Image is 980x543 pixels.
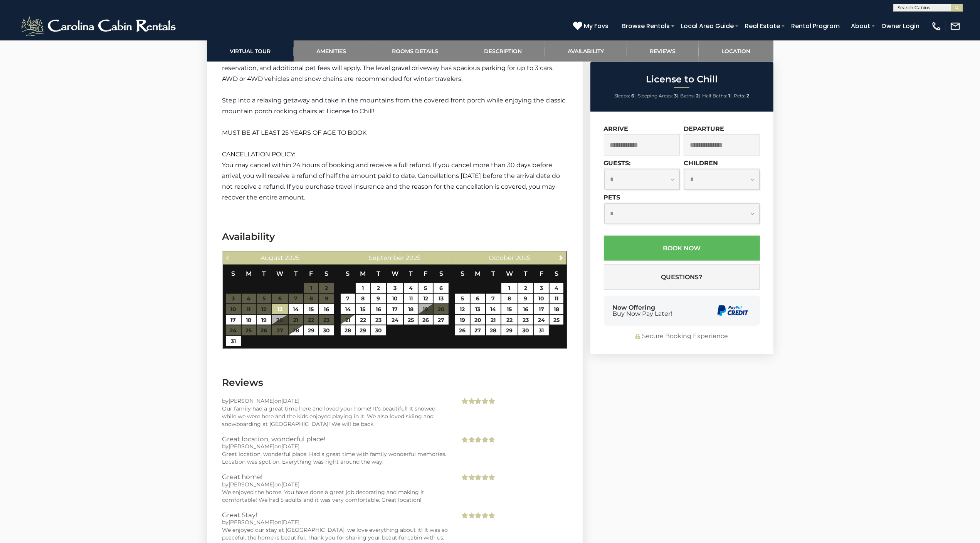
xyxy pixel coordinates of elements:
[680,91,700,101] li: |
[787,19,844,33] a: Rental Program
[680,93,695,99] span: Baths:
[550,315,563,325] a: 25
[486,325,500,335] a: 28
[229,443,275,450] span: [PERSON_NAME]
[387,283,403,293] a: 3
[231,270,235,277] span: Sunday
[371,294,386,304] a: 9
[226,336,241,346] a: 31
[282,481,300,488] span: [DATE]
[304,325,318,335] a: 29
[285,254,299,261] span: 2025
[613,311,672,317] span: Buy Now Pay Later!
[614,91,636,101] li: |
[486,294,500,304] a: 7
[471,325,486,335] a: 27
[491,270,495,277] span: Tuesday
[684,159,718,167] label: Children
[257,315,271,325] a: 19
[356,325,370,335] a: 29
[702,93,727,99] span: Half Baths:
[638,93,673,99] span: Sleeping Areas:
[371,304,386,314] a: 16
[324,270,328,277] span: Saturday
[289,325,303,335] a: 28
[360,270,366,277] span: Monday
[439,270,443,277] span: Saturday
[545,40,627,62] a: Availability
[573,21,610,31] a: My Favs
[304,304,318,314] a: 15
[506,270,513,277] span: Wednesday
[371,315,386,325] a: 23
[847,19,874,33] a: About
[404,283,418,293] a: 4
[471,294,486,304] a: 6
[289,304,303,314] a: 14
[434,294,449,304] a: 13
[518,283,533,293] a: 2
[550,304,563,314] a: 18
[556,253,566,262] a: Next
[674,93,677,99] strong: 3
[246,270,252,277] span: Monday
[471,304,486,314] a: 13
[684,125,724,132] label: Departure
[592,74,772,84] h2: License to Chill
[229,481,275,488] span: [PERSON_NAME]
[471,315,486,325] a: 20
[516,254,530,261] span: 2025
[222,436,449,442] h3: Great location, wonderful place!
[501,325,518,335] a: 29
[455,304,469,314] a: 12
[282,443,300,450] span: [DATE]
[222,518,449,526] div: by on
[387,315,403,325] a: 24
[950,21,961,32] img: mail-regular-white.png
[319,304,334,314] a: 16
[356,304,370,314] a: 15
[369,40,461,62] a: Rooms Details
[486,315,500,325] a: 21
[387,294,403,304] a: 10
[272,304,288,314] a: 13
[604,332,760,341] div: Secure Booking Experience
[294,270,298,277] span: Thursday
[222,481,449,488] div: by on
[222,376,567,389] h3: Reviews
[276,270,283,277] span: Wednesday
[222,97,566,115] span: Step into a relaxing getaway and take in the mountains from the covered front porch while enjoyin...
[341,304,355,314] a: 14
[475,270,481,277] span: Monday
[409,270,413,277] span: Thursday
[222,473,449,480] h3: Great home!
[434,283,449,293] a: 6
[309,270,313,277] span: Friday
[419,294,433,304] a: 12
[638,91,678,101] li: |
[455,315,469,325] a: 19
[486,304,500,314] a: 14
[455,325,469,335] a: 26
[614,93,630,99] span: Sleeps:
[550,294,563,304] a: 11
[455,294,469,304] a: 5
[604,265,760,290] button: Questions?
[604,125,629,132] label: Arrive
[702,91,732,101] li: |
[534,304,549,314] a: 17
[518,315,533,325] a: 23
[222,397,449,405] div: by on
[501,304,518,314] a: 15
[518,304,533,314] a: 16
[222,129,367,136] span: MUST BE AT LEAST 25 YEARS OF AGE TO BOOK
[734,93,745,99] span: Pets:
[931,21,942,32] img: phone-regular-white.png
[534,315,549,325] a: 24
[518,325,533,335] a: 30
[222,488,449,504] div: We enjoyed the home. You have done a great job decorating and making it comfortable! We had 5 adu...
[19,15,179,38] img: White-1-2.png
[419,283,433,293] a: 5
[229,519,275,526] span: [PERSON_NAME]
[746,93,749,99] strong: 2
